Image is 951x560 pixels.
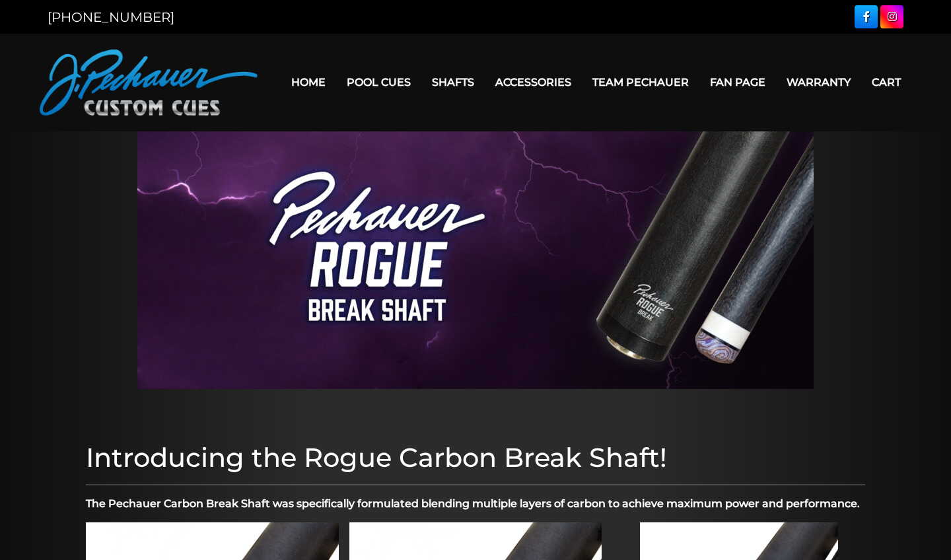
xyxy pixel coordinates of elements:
a: [PHONE_NUMBER] [48,9,174,25]
a: Warranty [776,65,861,99]
a: Team Pechauer [582,65,699,99]
strong: The Pechauer Carbon Break Shaft was specifically formulated blending multiple layers of carbon to... [86,497,860,510]
a: Fan Page [699,65,776,99]
img: Pechauer Custom Cues [40,50,258,116]
h1: Introducing the Rogue Carbon Break Shaft! [86,442,865,473]
a: Accessories [485,65,582,99]
a: Pool Cues [336,65,421,99]
a: Home [281,65,336,99]
a: Shafts [421,65,485,99]
a: Cart [861,65,911,99]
